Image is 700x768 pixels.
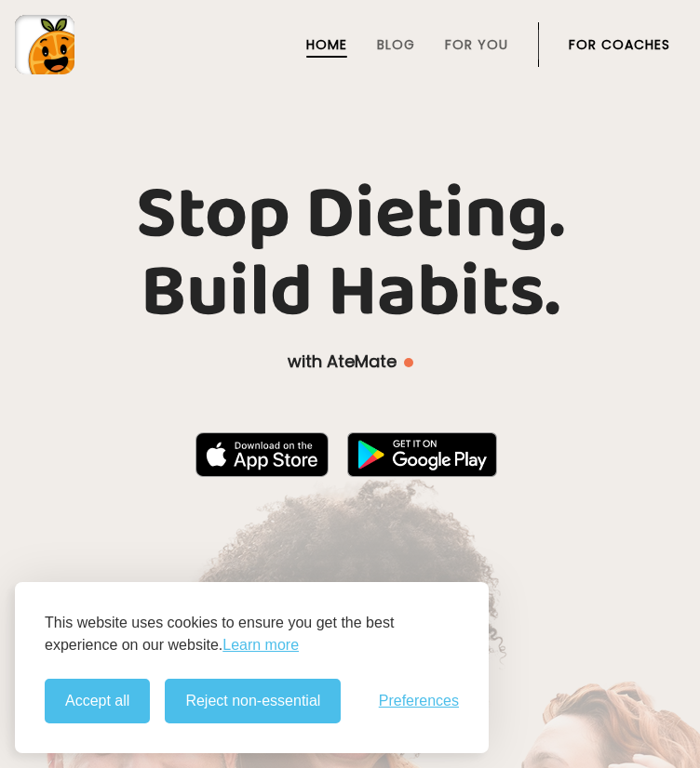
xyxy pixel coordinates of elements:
a: Blog [377,37,415,52]
span: Preferences [379,693,459,709]
a: Home [306,37,347,52]
a: For Coaches [569,37,670,52]
a: Learn more [222,634,299,656]
button: Reject non-essential [165,679,341,723]
p: This website uses cookies to ensure you get the best experience on our website. [45,612,459,656]
button: Toggle preferences [379,693,459,709]
p: with AteMate [22,347,678,377]
button: Accept all cookies [45,679,150,723]
img: badge-download-google.png [347,432,497,477]
h1: Stop Dieting. Build Habits. [22,146,678,332]
a: For You [445,37,508,52]
img: badge-download-apple.svg [195,432,330,477]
